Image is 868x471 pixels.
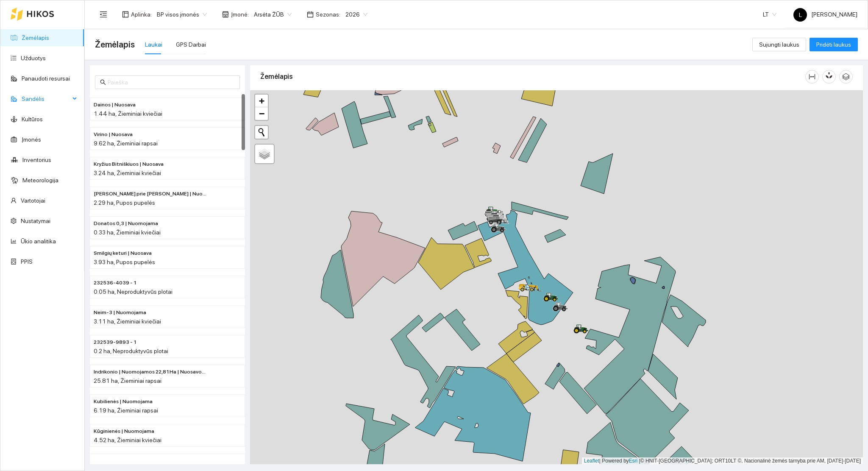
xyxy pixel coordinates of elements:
[94,170,161,176] span: 3.24 ha, Žieminiai kviečiai
[22,75,70,82] a: Panaudoti resursai
[94,259,155,265] span: 3.93 ha, Pupos pupelės
[94,199,155,206] span: 2.29 ha, Pupos pupelės
[94,190,207,198] span: Rolando prie Valės | Nuosava
[21,258,33,265] a: PPIS
[22,116,43,123] a: Kultūros
[94,348,168,354] span: 0.2 ha, Neproduktyvūs plotai
[254,8,292,21] span: Arsėta ŽŪB
[94,407,158,414] span: 6.19 ha, Žieminiai rapsai
[95,6,112,23] button: menu-fold
[255,107,268,120] a: Zoom out
[94,110,162,117] span: 1.44 ha, Žieminiai kviečiai
[759,40,799,49] span: Sujungti laukus
[255,145,274,163] a: Layers
[222,11,229,18] span: shop
[21,217,50,224] a: Nustatymai
[95,38,135,51] span: Žemėlapis
[752,41,806,48] a: Sujungti laukus
[259,95,264,106] span: +
[176,40,206,49] div: GPS Darbai
[94,131,133,139] span: Virino | Nuosava
[94,338,137,346] span: 232539-9893 - 1
[108,78,235,87] input: Paieška
[94,377,161,384] span: 25.81 ha, Žieminiai rapsai
[94,279,137,287] span: 232536-4039 - 1
[94,309,146,317] span: Neim-3 | Nuomojama
[94,427,154,435] span: Kūginienės | Nuomojama
[763,8,776,21] span: LT
[255,95,268,107] a: Zoom in
[255,126,268,139] button: Initiate a new search
[799,8,802,22] span: L
[806,73,818,80] span: column-width
[21,238,56,245] a: Ūkio analitika
[94,318,161,325] span: 3.11 ha, Žieminiai kviečiai
[131,10,152,19] span: Aplinka :
[94,398,153,406] span: Kubilienės | Nuomojama
[307,11,314,18] span: calendar
[260,64,805,89] div: Žemėlapis
[810,41,858,48] a: Pridėti laukus
[21,197,45,204] a: Vartotojai
[122,11,129,18] span: layout
[94,288,172,295] span: 0.05 ha, Neproduktyvūs plotai
[259,108,264,119] span: −
[100,79,106,85] span: search
[157,8,207,21] span: BP visos įmonės
[793,11,857,18] span: [PERSON_NAME]
[94,140,158,147] span: 9.62 ha, Žieminiai rapsai
[145,40,162,49] div: Laukai
[94,160,164,168] span: Kryžius Bitniškiuos | Nuosava
[22,90,70,107] span: Sandėlis
[582,457,863,465] div: | Powered by © HNIT-[GEOGRAPHIC_DATA]; ORT10LT ©, Nacionalinė žemės tarnyba prie AM, [DATE]-[DATE]
[94,249,152,257] span: Smilgių keturi | Nuosava
[21,55,46,61] a: Užduotys
[22,136,41,143] a: Įmonės
[816,40,851,49] span: Pridėti laukus
[94,368,207,376] span: Indrikonio | Nuomojamos 22,81Ha | Nuosavos 3,00 Ha
[94,437,161,443] span: 4.52 ha, Žieminiai kviečiai
[22,156,51,163] a: Inventorius
[752,38,806,51] button: Sujungti laukus
[805,70,819,84] button: column-width
[231,10,249,19] span: Įmonė :
[345,8,367,21] span: 2026
[584,458,599,464] a: Leaflet
[100,11,107,18] span: menu-fold
[94,220,158,228] span: Donatos 0,3 | Nuomojama
[94,229,161,236] span: 0.33 ha, Žieminiai kviečiai
[22,177,58,184] a: Meteorologija
[22,34,49,41] a: Žemėlapis
[810,38,858,51] button: Pridėti laukus
[316,10,340,19] span: Sezonas :
[629,458,638,464] a: Esri
[94,101,136,109] span: Dainos | Nuosava
[639,458,640,464] span: |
